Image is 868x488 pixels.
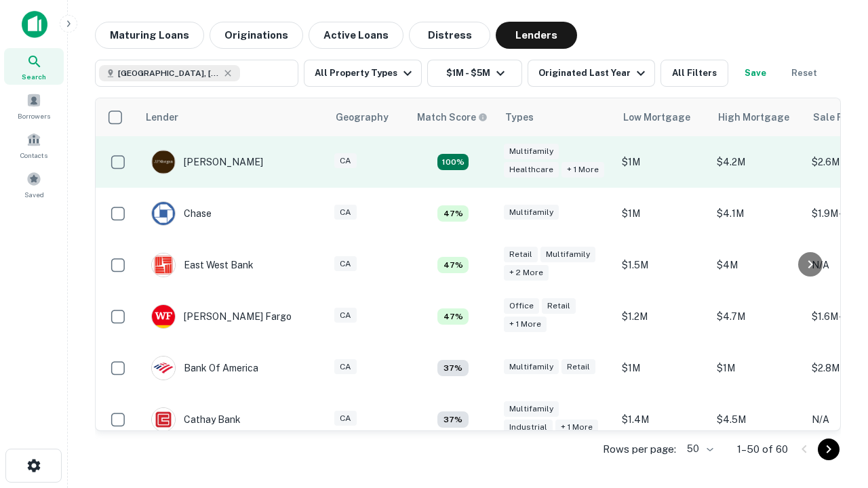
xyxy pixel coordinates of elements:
button: Reset [783,60,826,87]
a: Search [4,48,64,85]
img: picture [152,357,175,380]
td: $1.2M [615,291,710,342]
button: Lenders [496,22,577,49]
td: $1M [615,188,710,239]
td: $4.5M [710,394,805,445]
td: $1M [615,342,710,394]
div: Multifamily [504,401,559,417]
button: Save your search to get updates of matches that match your search criteria. [734,60,777,87]
img: picture [152,253,175,277]
div: + 1 more [504,317,547,332]
button: Go to next page [818,439,840,460]
div: High Mortgage [718,109,789,125]
button: Originations [210,22,303,49]
div: Multifamily [504,205,559,220]
img: picture [152,408,175,431]
div: East West Bank [151,253,254,277]
img: picture [152,150,175,174]
div: [PERSON_NAME] Fargo [151,304,292,329]
div: Capitalize uses an advanced AI algorithm to match your search with the best lender. The match sco... [417,110,488,125]
td: $1M [615,136,710,188]
button: Active Loans [309,22,403,49]
img: capitalize-icon.png [22,11,47,38]
div: Multifamily [504,144,559,159]
div: Types [505,109,534,125]
div: CA [334,359,357,375]
a: Contacts [4,127,64,163]
div: Geography [336,109,389,125]
div: Healthcare [504,162,559,178]
div: Originated Last Year [538,65,649,81]
td: $1M [710,342,805,394]
div: Retail [504,247,538,262]
span: Search [22,71,46,82]
div: CA [334,308,357,323]
div: Matching Properties: 5, hasApolloMatch: undefined [437,308,469,325]
div: Matching Properties: 4, hasApolloMatch: undefined [437,411,469,428]
div: Matching Properties: 5, hasApolloMatch: undefined [437,257,469,273]
p: 1–50 of 60 [737,441,788,457]
div: CA [334,153,357,169]
div: + 1 more [555,420,598,435]
h6: Match Score [417,110,485,125]
img: picture [152,202,175,225]
span: [GEOGRAPHIC_DATA], [GEOGRAPHIC_DATA], [GEOGRAPHIC_DATA] [118,67,220,79]
button: Maturing Loans [95,22,204,49]
span: Saved [24,189,44,200]
div: Matching Properties: 19, hasApolloMatch: undefined [437,154,469,170]
button: All Filters [660,60,728,87]
a: Saved [4,166,64,203]
th: Lender [138,98,328,136]
div: Lender [146,109,178,125]
td: $4.1M [710,188,805,239]
div: CA [334,256,357,272]
div: Retail [561,359,595,375]
div: + 2 more [504,265,549,281]
td: $4.2M [710,136,805,188]
button: $1M - $5M [427,60,522,87]
div: Matching Properties: 4, hasApolloMatch: undefined [437,360,469,376]
th: Low Mortgage [615,98,710,136]
div: 50 [682,439,715,459]
div: Bank Of America [151,356,258,380]
div: + 1 more [561,162,604,178]
td: $1.5M [615,239,710,291]
th: Capitalize uses an advanced AI algorithm to match your search with the best lender. The match sco... [409,98,497,136]
div: Matching Properties: 5, hasApolloMatch: undefined [437,205,469,222]
div: Industrial [504,420,553,435]
div: Multifamily [540,247,595,262]
th: Geography [328,98,409,136]
div: Chase [151,201,212,226]
div: Multifamily [504,359,559,375]
img: picture [152,305,175,328]
button: Distress [409,22,490,49]
div: Office [504,298,539,314]
iframe: Chat Widget [800,336,868,401]
button: All Property Types [304,60,422,87]
div: CA [334,205,357,220]
th: Types [497,98,615,136]
div: Cathay Bank [151,407,241,432]
div: Low Mortgage [623,109,690,125]
td: $1.4M [615,394,710,445]
span: Borrowers [18,110,50,121]
th: High Mortgage [710,98,805,136]
span: Contacts [20,150,47,161]
a: Borrowers [4,87,64,124]
div: Retail [542,298,576,314]
td: $4M [710,239,805,291]
div: CA [334,411,357,426]
p: Rows per page: [603,441,676,457]
button: Originated Last Year [528,60,655,87]
td: $4.7M [710,291,805,342]
div: [PERSON_NAME] [151,150,263,174]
